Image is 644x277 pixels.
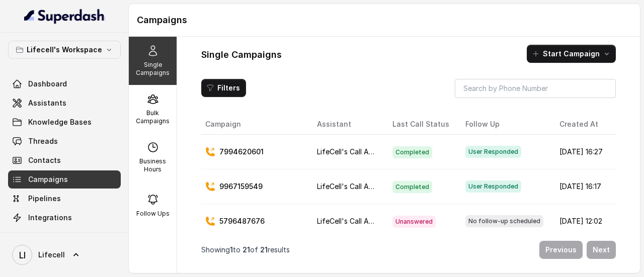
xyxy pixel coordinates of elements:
[201,47,282,63] h1: Single Campaigns
[465,146,521,158] span: User Responded
[260,245,268,254] span: 21
[201,245,290,255] p: Showing to of results
[133,157,173,173] p: Business Hours
[317,182,395,191] span: LifeCell's Call Assistant
[455,79,616,98] input: Search by Phone Number
[230,245,233,254] span: 1
[317,147,395,156] span: LifeCell's Call Assistant
[465,180,521,193] span: User Responded
[8,209,121,227] a: Integrations
[19,250,26,260] text: LI
[28,194,61,204] span: Pipelines
[392,146,432,158] span: Completed
[219,181,263,192] p: 9967159549
[133,109,173,125] p: Bulk Campaigns
[384,114,457,135] th: Last Call Status
[392,181,432,193] span: Completed
[201,235,616,265] nav: Pagination
[527,45,616,63] button: Start Campaign
[201,79,246,97] button: Filters
[8,170,121,189] a: Campaigns
[8,151,121,169] a: Contacts
[317,217,395,225] span: LifeCell's Call Assistant
[28,98,66,108] span: Assistants
[27,44,102,56] p: Lifecell's Workspace
[137,12,632,28] h1: Campaigns
[201,114,309,135] th: Campaign
[539,241,583,259] button: Previous
[551,204,611,239] td: [DATE] 12:02
[38,250,65,260] span: Lifecell
[28,213,72,223] span: Integrations
[8,75,121,93] a: Dashboard
[219,216,265,226] p: 5796487676
[465,215,543,227] span: No follow-up scheduled
[8,190,121,208] a: Pipelines
[457,114,551,135] th: Follow Up
[28,79,67,89] span: Dashboard
[309,114,384,135] th: Assistant
[8,113,121,131] a: Knowledge Bases
[243,245,250,254] span: 21
[24,8,105,24] img: light.svg
[28,174,68,184] span: Campaigns
[136,210,170,218] p: Follow Ups
[8,132,121,150] a: Threads
[28,232,72,242] span: API Settings
[551,169,611,204] td: [DATE] 16:17
[392,216,436,228] span: Unanswered
[551,135,611,169] td: [DATE] 16:27
[28,155,61,165] span: Contacts
[8,94,121,112] a: Assistants
[219,147,264,157] p: 7994620601
[8,228,121,246] a: API Settings
[587,241,616,259] button: Next
[28,117,92,127] span: Knowledge Bases
[28,136,58,146] span: Threads
[551,114,611,135] th: Created At
[8,41,121,59] button: Lifecell's Workspace
[133,61,173,77] p: Single Campaigns
[8,241,121,269] a: Lifecell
